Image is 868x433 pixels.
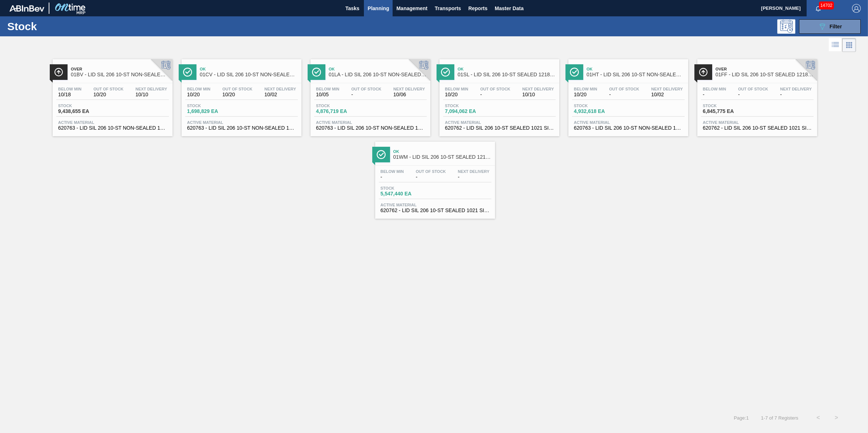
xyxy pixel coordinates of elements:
[381,186,431,190] span: Stock
[738,92,768,97] span: -
[441,68,450,77] img: Ícone
[264,92,296,97] span: 10/02
[703,120,812,125] span: Active Material
[458,67,556,71] span: Ok
[780,87,812,91] span: Next Delivery
[703,104,754,108] span: Stock
[574,104,625,108] span: Stock
[7,22,119,31] h1: Stock
[807,3,830,13] button: Notifications
[58,104,109,108] span: Stock
[58,87,81,91] span: Below Min
[780,92,812,97] span: -
[316,125,425,131] span: 620763 - LID SIL 206 10-ST NON-SEALED 1021 SIL 0.
[93,92,123,97] span: 10/20
[58,92,81,97] span: 10/18
[135,87,167,91] span: Next Delivery
[9,5,44,12] img: TNhmsLtSVTkK8tSr43FrP2fwEKptu5GPRR3wAAAABJRU5ErkJggg==
[58,125,167,131] span: 620763 - LID SIL 206 10-ST NON-SEALED 1021 SIL 0.
[316,120,425,125] span: Active Material
[368,4,389,13] span: Planning
[351,92,381,97] span: -
[312,68,321,77] img: Ícone
[468,4,487,13] span: Reports
[699,68,708,77] img: Ícone
[316,109,367,114] span: 4,876,719 EA
[316,92,339,97] span: 10/05
[715,67,814,71] span: Over
[445,109,496,114] span: 7,094,062 EA
[445,92,468,97] span: 10/20
[458,169,490,174] span: Next Delivery
[54,68,63,77] img: Ícone
[329,67,427,71] span: Ok
[651,92,683,97] span: 10/02
[574,125,683,131] span: 620763 - LID SIL 206 10-ST NON-SEALED 1021 SIL 0.
[396,4,427,13] span: Management
[703,92,726,97] span: -
[445,87,468,91] span: Below Min
[522,92,554,97] span: 10/10
[827,409,845,427] button: >
[574,109,625,114] span: 4,932,618 EA
[187,125,296,131] span: 620763 - LID SIL 206 10-ST NON-SEALED 1021 SIL 0.
[563,54,692,136] a: ÍconeOk01HT - LID SIL 206 10-ST NON-SEALED 1218 GRN 20Below Min10/20Out Of Stock-Next Delivery10/...
[381,169,404,174] span: Below Min
[809,409,827,427] button: <
[316,87,339,91] span: Below Min
[222,92,252,97] span: 10/20
[692,54,821,136] a: ÍconeOver01FF - LID SIL 206 10-ST SEALED 1218 SIL 2018 OBelow Min-Out Of Stock-Next Delivery-Stoc...
[445,120,554,125] span: Active Material
[587,72,685,77] span: 01HT - LID SIL 206 10-ST NON-SEALED 1218 GRN 20
[393,92,425,97] span: 10/06
[176,54,305,136] a: ÍconeOk01CV - LID SIL 206 10-ST NON-SEALED 1218 GRN 20Below Min10/20Out Of Stock10/20Next Deliver...
[381,203,490,207] span: Active Material
[830,24,842,29] span: Filter
[416,169,446,174] span: Out Of Stock
[58,120,167,125] span: Active Material
[480,87,510,91] span: Out Of Stock
[393,149,491,154] span: Ok
[587,67,685,71] span: Ok
[187,87,210,91] span: Below Min
[703,109,754,114] span: 6,845,775 EA
[703,87,726,91] span: Below Min
[819,1,834,9] span: 14702
[393,87,425,91] span: Next Delivery
[574,120,683,125] span: Active Material
[445,125,554,131] span: 620762 - LID SIL 206 10-ST SEALED 1021 SIL 0.0090
[187,92,210,97] span: 10/20
[799,19,861,34] button: Filter
[574,92,597,97] span: 10/20
[183,68,192,77] img: Ícone
[58,109,109,114] span: 9,438,655 EA
[416,174,446,180] span: -
[93,87,123,91] span: Out Of Stock
[738,87,768,91] span: Out Of Stock
[47,54,176,136] a: ÍconeOver01BV - LID SIL 206 10-ST NON-SEALED 1218 GRN 20Below Min10/18Out Of Stock10/20Next Deliv...
[71,67,169,71] span: Over
[393,154,491,160] span: 01WM - LID SIL 206 10-ST SEALED 1218 SIL 2018 O
[305,54,434,136] a: ÍconeOk01LA - LID SIL 206 10-ST NON-SEALED 1218 GRN 20Below Min10/05Out Of Stock-Next Delivery10/...
[522,87,554,91] span: Next Delivery
[377,150,386,159] img: Ícone
[187,109,238,114] span: 1,698,829 EA
[734,415,749,421] span: Page : 1
[381,208,490,213] span: 620762 - LID SIL 206 10-ST SEALED 1021 SIL 0.0090
[842,38,856,52] div: Card Vision
[715,72,814,77] span: 01FF - LID SIL 206 10-ST SEALED 1218 SIL 2018 O
[200,67,298,71] span: Ok
[609,92,639,97] span: -
[344,4,360,13] span: Tasks
[777,19,795,34] div: Programming: no user selected
[187,120,296,125] span: Active Material
[264,87,296,91] span: Next Delivery
[852,4,861,13] img: Logout
[187,104,238,108] span: Stock
[458,174,490,180] span: -
[222,87,252,91] span: Out Of Stock
[370,136,499,219] a: ÍconeOk01WM - LID SIL 206 10-ST SEALED 1218 SIL 2018 OBelow Min-Out Of Stock-Next Delivery-Stock5...
[381,174,404,180] span: -
[458,72,556,77] span: 01SL - LID SIL 206 10-ST SEALED 1218 SIL 2018 O
[445,104,496,108] span: Stock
